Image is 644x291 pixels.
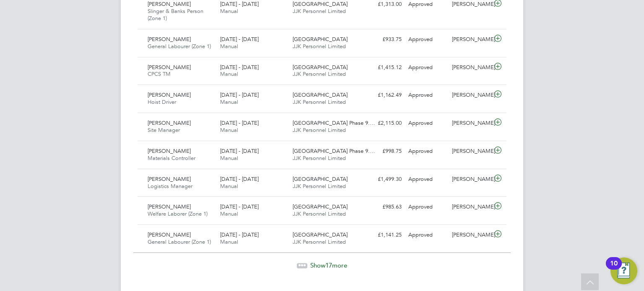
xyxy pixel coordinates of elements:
div: [PERSON_NAME] [449,144,492,158]
span: [GEOGRAPHIC_DATA] Phase 9.… [293,147,375,155]
span: 17 [325,261,332,269]
span: Logistics Manager [148,183,192,190]
span: [PERSON_NAME] [148,64,191,71]
span: Manual [220,43,238,50]
div: Approved [405,144,449,158]
span: [DATE] - [DATE] [220,91,259,98]
span: Show more [310,261,347,269]
span: Manual [220,8,238,15]
span: [DATE] - [DATE] [220,147,259,155]
span: [PERSON_NAME] [148,0,191,8]
div: £1,499.30 [361,173,405,186]
span: Manual [220,98,238,106]
span: [GEOGRAPHIC_DATA] Phase 9.… [293,119,375,126]
span: [PERSON_NAME] [148,147,191,155]
span: [PERSON_NAME] [148,91,191,98]
span: General Labourer (Zone 1) [148,43,211,50]
div: £1,141.25 [361,228,405,242]
button: Open Resource Center, 10 new notifications [610,258,637,284]
span: Manual [220,183,238,190]
span: Hoist Driver [148,98,176,106]
div: Approved [405,228,449,242]
span: [PERSON_NAME] [148,175,191,183]
span: [GEOGRAPHIC_DATA] [293,64,348,71]
span: [GEOGRAPHIC_DATA] [293,91,348,98]
span: [GEOGRAPHIC_DATA] [293,231,348,238]
div: Approved [405,33,449,46]
span: JJK Personnel Limited [293,8,346,15]
span: [DATE] - [DATE] [220,0,259,8]
div: Approved [405,61,449,75]
span: [GEOGRAPHIC_DATA] [293,203,348,210]
span: JJK Personnel Limited [293,238,346,245]
span: [DATE] - [DATE] [220,203,259,210]
div: £933.75 [361,33,405,46]
div: £1,415.12 [361,61,405,75]
div: [PERSON_NAME] [449,88,492,102]
span: [DATE] - [DATE] [220,64,259,71]
span: [PERSON_NAME] [148,231,191,238]
span: JJK Personnel Limited [293,70,346,77]
span: JJK Personnel Limited [293,43,346,50]
span: Welfare Laborer (Zone 1) [148,210,208,217]
span: Site Manager [148,126,180,134]
span: Manual [220,238,238,245]
span: JJK Personnel Limited [293,155,346,162]
span: Manual [220,126,238,134]
div: £2,115.00 [361,116,405,130]
span: Manual [220,210,238,217]
div: 10 [610,263,618,274]
span: Manual [220,70,238,77]
div: Approved [405,173,449,186]
span: Materials Controller [148,155,195,162]
div: £1,162.49 [361,88,405,102]
div: £998.75 [361,144,405,158]
div: [PERSON_NAME] [449,228,492,242]
div: Approved [405,116,449,130]
div: [PERSON_NAME] [449,33,492,46]
span: [DATE] - [DATE] [220,119,259,126]
span: CPCS TM [148,70,171,77]
span: [PERSON_NAME] [148,36,191,43]
span: [DATE] - [DATE] [220,231,259,238]
span: [GEOGRAPHIC_DATA] [293,175,348,183]
span: [PERSON_NAME] [148,203,191,210]
span: [DATE] - [DATE] [220,36,259,43]
span: [GEOGRAPHIC_DATA] [293,0,348,8]
span: General Labourer (Zone 1) [148,238,211,245]
div: Approved [405,88,449,102]
span: [PERSON_NAME] [148,119,191,126]
span: JJK Personnel Limited [293,210,346,217]
div: [PERSON_NAME] [449,200,492,214]
span: [DATE] - [DATE] [220,175,259,183]
div: [PERSON_NAME] [449,61,492,75]
span: JJK Personnel Limited [293,126,346,134]
span: Slinger & Banks Person (Zone 1) [148,8,203,22]
div: [PERSON_NAME] [449,173,492,186]
div: [PERSON_NAME] [449,116,492,130]
span: JJK Personnel Limited [293,183,346,190]
div: £985.63 [361,200,405,214]
span: [GEOGRAPHIC_DATA] [293,36,348,43]
span: Manual [220,155,238,162]
span: JJK Personnel Limited [293,98,346,106]
div: Approved [405,200,449,214]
